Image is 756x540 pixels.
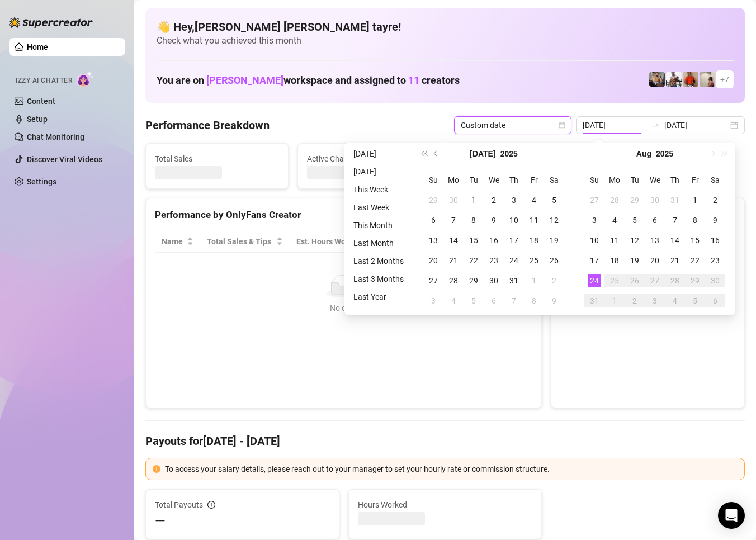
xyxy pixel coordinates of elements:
[153,465,160,473] span: exclamation-circle
[559,122,565,129] span: calendar
[683,72,698,87] img: Justin
[145,433,745,449] h4: Payouts for [DATE] - [DATE]
[155,512,166,530] span: —
[165,463,738,475] div: To access your salary details, please reach out to your manager to set your hourly rate or commis...
[649,72,665,87] img: George
[461,117,565,134] span: Custom date
[296,235,365,248] div: Est. Hours Worked
[455,235,517,248] span: Chat Conversion
[207,501,215,509] span: info-circle
[157,35,734,47] span: Check what you achieved this month
[651,121,660,130] span: to
[157,74,460,87] h1: You are on workspace and assigned to creators
[664,119,728,131] input: End date
[448,231,532,253] th: Chat Conversion
[387,235,433,248] span: Sales / Hour
[651,121,660,130] span: swap-right
[666,72,682,87] img: JUSTIN
[157,19,734,35] h4: 👋 Hey, [PERSON_NAME] [PERSON_NAME] tayre !
[155,499,203,511] span: Total Payouts
[206,74,283,86] span: [PERSON_NAME]
[700,72,715,87] img: Ralphy
[27,155,102,164] a: Discover Viral Videos
[380,231,448,253] th: Sales / Hour
[408,74,419,86] span: 11
[200,231,290,253] th: Total Sales & Tips
[155,153,279,165] span: Total Sales
[155,207,532,222] div: Performance by OnlyFans Creator
[358,499,533,511] span: Hours Worked
[77,71,94,87] img: AI Chatter
[27,42,48,51] a: Home
[27,97,55,106] a: Content
[9,17,93,28] img: logo-BBDzfeDw.svg
[583,119,646,131] input: Start date
[145,117,270,133] h4: Performance Breakdown
[16,75,72,86] span: Izzy AI Chatter
[166,302,521,314] div: No data
[720,73,729,86] span: + 7
[27,177,56,186] a: Settings
[718,502,745,529] div: Open Intercom Messenger
[307,153,431,165] span: Active Chats
[155,231,200,253] th: Name
[162,235,185,248] span: Name
[560,207,735,222] div: Sales by OnlyFans Creator
[27,132,84,141] a: Chat Monitoring
[207,235,275,248] span: Total Sales & Tips
[27,115,48,124] a: Setup
[459,153,583,165] span: Messages Sent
